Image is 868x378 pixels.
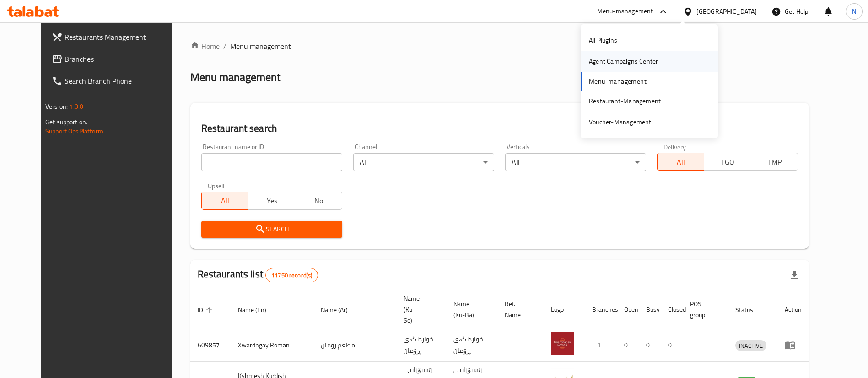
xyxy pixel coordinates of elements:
span: Restaurants Management [65,32,178,43]
a: Search Branch Phone [44,70,186,92]
span: Get support on: [45,116,87,128]
td: خواردنگەی ڕۆمان [396,329,446,362]
td: 0 [661,329,683,362]
th: Logo [544,290,585,329]
li: / [223,41,226,52]
button: Search [201,221,342,238]
th: Open [617,290,639,329]
div: Voucher-Management [589,117,652,127]
span: Name (En) [238,304,278,315]
span: 1.0.0 [69,101,83,112]
span: Version: [45,101,68,112]
div: Agent Campaigns Center [589,56,658,66]
td: مطعم رومان [313,329,396,362]
button: No [295,192,342,210]
div: INACTIVE [735,340,766,351]
h2: Restaurant search [201,122,798,135]
nav: breadcrumb [190,41,809,52]
td: 609857 [190,329,231,362]
span: Name (Ku-So) [404,293,435,326]
a: Home [190,41,220,52]
button: All [201,192,248,210]
th: Closed [661,290,683,329]
span: No [299,194,338,208]
a: Support.OpsPlatform [45,125,103,137]
span: Name (Ku-Ba) [453,298,486,320]
div: Export file [783,264,805,286]
span: N [852,6,856,16]
span: Search [209,224,335,235]
td: 0 [639,329,661,362]
h2: Restaurants list [198,267,318,282]
button: Yes [248,192,295,210]
h2: Menu management [190,70,280,85]
span: POS group [690,298,717,320]
span: TGO [708,155,747,169]
span: Yes [252,194,291,208]
button: TMP [751,153,798,171]
div: All Plugins [589,35,617,45]
span: ID [198,304,215,315]
button: All [657,153,704,171]
span: Status [735,304,765,315]
div: Restaurant-Management [589,96,661,106]
div: All [505,153,646,171]
div: Menu-management [597,6,653,17]
td: Xwardngay Roman [231,329,313,362]
span: TMP [755,155,794,169]
td: خواردنگەی ڕۆمان [446,329,497,362]
span: Search Branch Phone [65,75,178,86]
td: 1 [585,329,617,362]
span: All [205,194,245,208]
span: Name (Ar) [321,304,360,315]
button: TGO [704,153,751,171]
div: All [353,153,494,171]
label: Delivery [663,144,686,150]
span: Ref. Name [505,298,533,320]
img: Xwardngay Roman [551,332,574,355]
div: Total records count [265,268,318,282]
div: [GEOGRAPHIC_DATA] [696,6,757,16]
span: All [661,155,701,169]
span: Menu management [230,41,291,52]
th: Busy [639,290,661,329]
a: Restaurants Management [44,26,186,48]
td: 0 [617,329,639,362]
div: Menu [785,340,802,351]
th: Branches [585,290,617,329]
span: 11750 record(s) [266,271,318,280]
span: Branches [65,53,178,64]
label: Upsell [208,182,225,189]
input: Search for restaurant name or ID.. [201,153,342,171]
span: INACTIVE [735,341,766,351]
th: Action [777,290,809,329]
a: Branches [44,48,186,70]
